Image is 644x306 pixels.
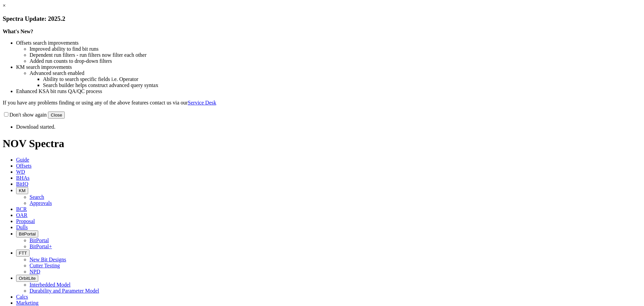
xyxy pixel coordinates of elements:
a: Cutter Testing [30,263,60,268]
span: KM [19,188,25,193]
span: Proposal [16,218,35,224]
a: New Bit Designs [30,257,66,262]
li: Advanced search enabled [30,70,641,76]
label: Don't show again [3,112,47,118]
a: BitPortal+ [30,244,52,249]
li: KM search improvements [16,64,641,70]
li: Improved ability to find bit runs [30,46,641,52]
p: If you have any problems finding or using any of the above features contact us via our [3,100,641,106]
span: Guide [16,157,29,163]
input: Don't show again [4,112,8,117]
li: Dependent run filters - run filters now filter each other [30,52,641,58]
span: Calcs [16,294,28,300]
span: BHAs [16,175,30,181]
strong: What's New? [3,29,33,34]
a: Interbedded Model [30,282,70,288]
a: Approvals [30,200,52,206]
li: Added run counts to drop-down filters [30,58,641,64]
h1: NOV Spectra [3,137,641,150]
span: BitPortal [19,231,36,236]
a: Service Desk [188,100,216,105]
a: NPD [30,269,40,274]
li: Search builder helps construct advanced query syntax [43,82,641,88]
span: WD [16,169,25,175]
span: FTT [19,251,27,256]
a: Durability and Parameter Model [30,288,99,294]
a: × [3,3,6,8]
span: BCR [16,206,27,212]
span: Marketing [16,300,39,306]
a: Search [30,194,44,200]
span: OrbitLite [19,276,36,281]
span: OAR [16,212,28,218]
a: BitPortal [30,237,49,243]
button: Close [48,112,65,119]
li: Enhanced KSA bit runs QA/QC process [16,88,641,94]
span: Download started. [16,124,55,130]
span: Offsets [16,163,32,169]
span: Dulls [16,224,28,230]
li: Offsets search improvements [16,40,641,46]
h3: Spectra Update: 2025.2 [3,15,641,23]
li: Ability to search specific fields i.e. Operator [43,76,641,82]
span: BitIQ [16,181,28,187]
